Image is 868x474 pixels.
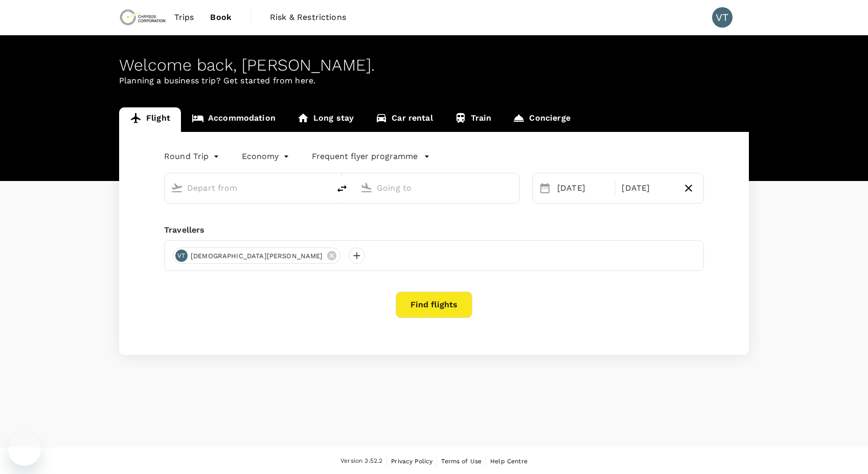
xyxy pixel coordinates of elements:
a: Long stay [286,107,364,132]
a: Terms of Use [441,456,482,467]
span: Risk & Restrictions [270,11,346,24]
input: Depart from [187,180,308,196]
span: Trips [174,11,194,24]
span: Version 3.52.2 [340,456,382,466]
div: Travellers [164,224,704,236]
a: Accommodation [181,107,286,132]
a: Flight [119,107,181,132]
a: Concierge [502,107,581,132]
div: Welcome back , [PERSON_NAME] . [119,56,749,75]
a: Car rental [364,107,444,132]
div: VT[DEMOGRAPHIC_DATA][PERSON_NAME] [173,247,340,264]
span: Help Centre [490,458,528,465]
span: [DEMOGRAPHIC_DATA][PERSON_NAME] [185,251,329,261]
button: Open [323,187,325,189]
div: Round Trip [164,148,221,165]
a: Help Centre [490,456,528,467]
div: VT [712,7,733,28]
p: Frequent flyer programme [312,150,418,163]
a: Privacy Policy [391,456,432,467]
span: Privacy Policy [391,458,432,465]
div: [DATE] [553,178,613,198]
button: delete [330,176,354,201]
p: Planning a business trip? Get started from here. [119,75,749,87]
div: VT [175,250,188,262]
div: Economy [242,148,291,165]
span: Book [210,11,232,24]
div: [DATE] [618,178,677,198]
button: Frequent flyer programme [312,150,430,163]
iframe: Button to launch messaging window [8,433,41,466]
input: Going to [377,180,498,196]
button: Open [512,187,514,189]
img: Chrysos Corporation [119,6,166,29]
span: Terms of Use [441,458,482,465]
button: Find flights [396,291,472,318]
a: Train [444,107,502,132]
